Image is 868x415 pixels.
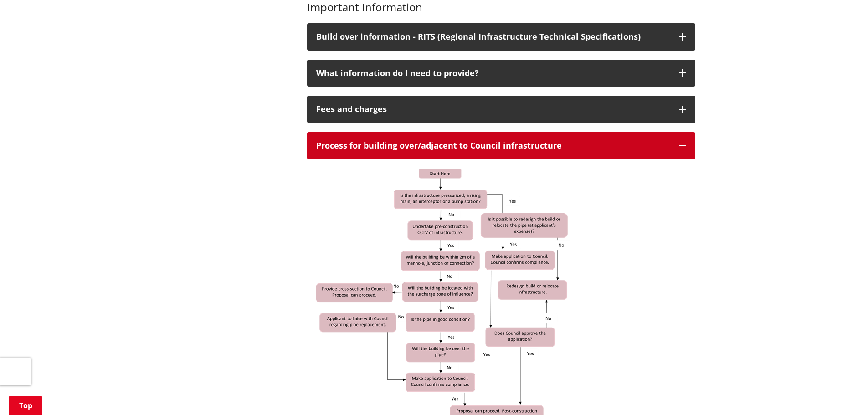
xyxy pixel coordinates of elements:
div: Fees and charges [316,105,670,114]
button: Fees and charges [307,96,695,123]
button: Build over information - RITS (Regional Infrastructure Technical Specifications) [307,23,695,51]
div: Build over information - RITS (Regional Infrastructure Technical Specifications) [316,32,670,41]
p: Process for building over/adjacent to Council infrastructure [316,141,670,150]
button: Process for building over/adjacent to Council infrastructure [307,132,695,159]
h3: Important Information [307,1,695,14]
a: Top [9,396,42,415]
iframe: Messenger Launcher [826,377,859,410]
button: What information do I need to provide? [307,60,695,87]
div: What information do I need to provide? [316,69,670,78]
